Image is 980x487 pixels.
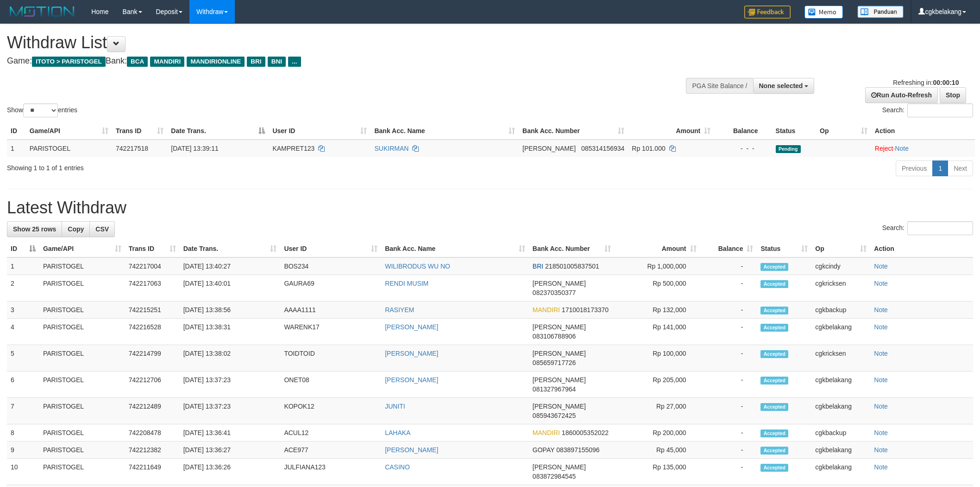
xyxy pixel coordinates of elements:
span: MANDIRI [533,429,560,436]
th: Date Trans.: activate to sort column descending [167,122,269,140]
a: 1 [932,160,948,176]
span: [PERSON_NAME] [533,463,586,471]
span: MANDIRI [150,57,184,67]
span: [DATE] 13:39:11 [171,145,218,152]
a: Note [874,429,888,436]
td: ONET08 [280,372,381,398]
a: Run Auto-Refresh [865,87,938,103]
td: PARISTOGEL [39,257,125,275]
td: 742208478 [125,424,180,442]
td: AAAA1111 [280,301,381,319]
span: [PERSON_NAME] [533,323,586,331]
span: MANDIRIONLINE [187,57,245,67]
th: Amount: activate to sort column ascending [628,122,714,140]
span: [PERSON_NAME] [533,280,586,287]
td: Rp 200,000 [615,424,700,442]
span: Copy 085943672425 to clipboard [533,412,576,419]
th: Balance [714,122,772,140]
a: CASINO [385,463,410,471]
img: MOTION_logo.png [7,5,77,19]
a: [PERSON_NAME] [385,350,438,357]
label: Show entries [7,103,77,117]
select: Showentries [23,103,58,117]
td: [DATE] 13:40:27 [180,257,281,275]
td: cgkbelakang [811,442,870,459]
td: [DATE] 13:38:02 [180,345,281,372]
span: BRI [247,57,265,67]
span: Show 25 rows [13,225,56,233]
span: CSV [95,225,109,233]
a: Note [874,446,888,454]
input: Search: [907,221,973,235]
td: [DATE] 13:40:01 [180,275,281,301]
td: [DATE] 13:36:26 [180,459,281,485]
span: Pending [776,145,801,153]
td: TOIDTOID [280,345,381,372]
span: MANDIRI [533,306,560,314]
th: Date Trans.: activate to sort column ascending [180,240,281,257]
td: PARISTOGEL [39,345,125,372]
td: PARISTOGEL [39,398,125,424]
a: Note [874,306,888,314]
th: Bank Acc. Name: activate to sort column ascending [371,122,519,140]
label: Search: [882,221,973,235]
span: Refreshing in: [893,79,959,86]
td: 742212706 [125,372,180,398]
span: Copy 083897155096 to clipboard [556,446,599,454]
button: None selected [753,78,815,94]
td: Rp 205,000 [615,372,700,398]
td: cgkricksen [811,345,870,372]
td: cgkbelakang [811,319,870,345]
td: [DATE] 13:38:31 [180,319,281,345]
td: PARISTOGEL [39,301,125,319]
a: WILIBRODUS WU NO [385,263,450,270]
td: [DATE] 13:36:27 [180,442,281,459]
span: Copy 082370350377 to clipboard [533,289,576,296]
td: Rp 45,000 [615,442,700,459]
td: Rp 500,000 [615,275,700,301]
span: Copy 218501005837501 to clipboard [545,263,599,270]
a: CSV [89,221,115,237]
h4: Game: Bank: [7,57,644,66]
label: Search: [882,103,973,117]
a: Show 25 rows [7,221,62,237]
th: Balance: activate to sort column ascending [700,240,757,257]
td: 742216528 [125,319,180,345]
th: Op: activate to sort column ascending [816,122,871,140]
th: Bank Acc. Number: activate to sort column ascending [519,122,628,140]
td: - [700,459,757,485]
td: - [700,424,757,442]
th: Amount: activate to sort column ascending [615,240,700,257]
td: GAURA69 [280,275,381,301]
td: 742215251 [125,301,180,319]
td: ACE977 [280,442,381,459]
span: Copy 1710018173370 to clipboard [562,306,609,314]
div: - - - [718,144,768,153]
td: 4 [7,319,39,345]
td: PARISTOGEL [39,424,125,442]
th: Status: activate to sort column ascending [757,240,811,257]
th: Status [772,122,816,140]
a: Previous [896,160,933,176]
h1: Withdraw List [7,33,644,52]
td: KOPOK12 [280,398,381,424]
td: BOS234 [280,257,381,275]
td: cgkbelakang [811,372,870,398]
span: [PERSON_NAME] [533,350,586,357]
span: Accepted [760,429,788,437]
span: Accepted [760,307,788,314]
span: Copy [68,225,84,233]
a: [PERSON_NAME] [385,446,438,454]
a: SUKIRMAN [374,145,408,152]
td: WARENK17 [280,319,381,345]
span: Accepted [760,377,788,384]
th: Game/API: activate to sort column ascending [39,240,125,257]
td: [DATE] 13:36:41 [180,424,281,442]
td: - [700,275,757,301]
span: BRI [533,263,543,270]
td: PARISTOGEL [39,442,125,459]
td: Rp 141,000 [615,319,700,345]
td: - [700,372,757,398]
span: Copy 1860005352022 to clipboard [562,429,609,436]
td: PARISTOGEL [39,319,125,345]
